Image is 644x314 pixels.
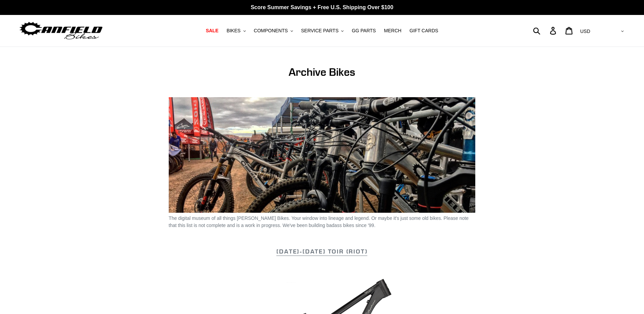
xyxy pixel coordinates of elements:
[169,215,475,229] p: The digital museum of all things [PERSON_NAME] Bikes. Your window into lineage and legend. Or may...
[202,26,222,35] a: SALE
[169,66,475,78] h1: Archive Bikes
[226,28,240,34] span: BIKES
[384,28,401,34] span: MERCH
[169,97,475,213] img: Canfield-Bikes-Demo.jpg
[348,26,379,35] a: GG PARTS
[298,26,347,35] button: SERVICE PARTS
[223,26,249,35] button: BIKES
[381,26,405,35] a: MERCH
[537,23,554,38] input: Search
[254,28,288,34] span: COMPONENTS
[406,26,442,35] a: GIFT CARDS
[276,247,367,256] a: [DATE]-[DATE] Toir (Riot)
[352,28,376,34] span: GG PARTS
[206,28,218,34] span: SALE
[19,20,104,41] img: Canfield Bikes
[251,26,296,35] button: COMPONENTS
[301,28,338,34] span: SERVICE PARTS
[409,28,438,34] span: GIFT CARDS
